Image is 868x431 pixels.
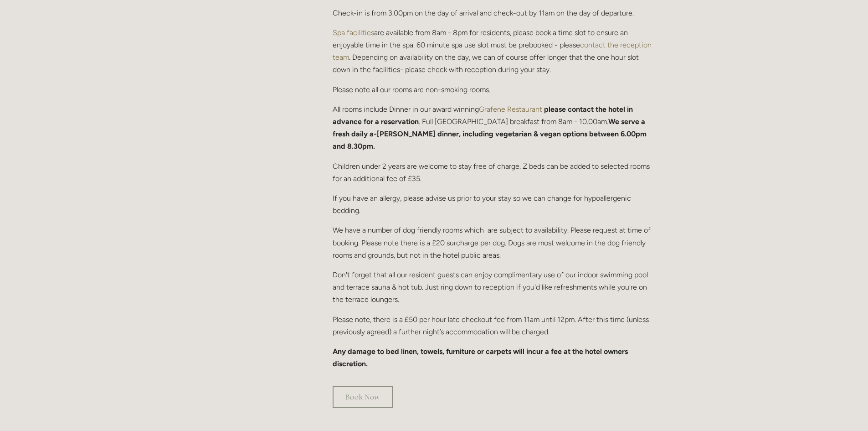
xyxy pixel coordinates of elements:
a: Grafene Restaurant [479,105,542,114]
p: All rooms include Dinner in our award winning . Full [GEOGRAPHIC_DATA] breakfast from 8am - 10.00am. [333,103,652,153]
p: Please note all our rooms are non-smoking rooms. [333,83,652,96]
a: Book Now [333,386,393,408]
strong: We serve a fresh daily a-[PERSON_NAME] dinner, including vegetarian & vegan options between 6.00p... [333,117,648,151]
p: Children under 2 years are welcome to stay free of charge. Z beds can be added to selected rooms ... [333,160,652,185]
p: Check-in is from 3.00pm on the day of arrival and check-out by 11am on the day of departure. [333,7,652,19]
p: Don't forget that all our resident guests can enjoy complimentary use of our indoor swimming pool... [333,269,652,306]
strong: Any damage to bed linen, towels, furniture or carpets will incur a fee at the hotel owners discre... [333,347,630,368]
p: are available from 8am - 8pm for residents, please book a time slot to ensure an enjoyable time i... [333,26,652,76]
p: Please note, there is a £50 per hour late checkout fee from 11am until 12pm. After this time (unl... [333,313,652,338]
p: We have a number of dog friendly rooms which are subject to availability. Please request at time ... [333,224,652,261]
p: If you have an allergy, please advise us prior to your stay so we can change for hypoallergenic b... [333,192,652,217]
a: Spa facilities [333,28,374,37]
